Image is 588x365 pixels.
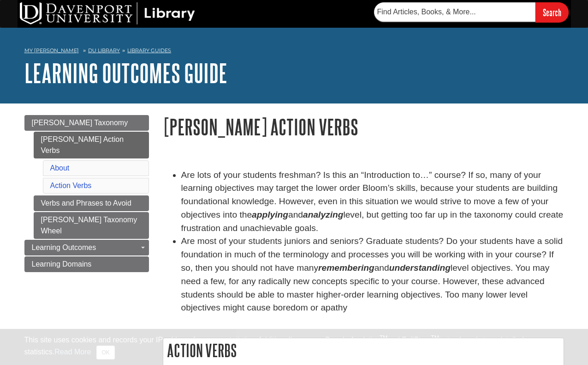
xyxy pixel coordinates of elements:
a: Learning Domains [24,256,149,272]
span: Learning Domains [32,260,92,268]
a: Read More [54,348,91,356]
button: Close [96,346,114,359]
span: [PERSON_NAME] Taxonomy [32,119,128,127]
h1: [PERSON_NAME] Action Verbs [163,115,564,139]
a: [PERSON_NAME] Action Verbs [34,132,149,158]
nav: breadcrumb [24,44,564,59]
a: Library Guides [127,47,171,54]
div: Guide Page Menu [24,115,149,272]
a: About [50,164,70,172]
a: [PERSON_NAME] Taxonomy [24,115,149,131]
a: [PERSON_NAME] Taxonomy Wheel [34,212,149,239]
strong: applying [252,210,288,219]
span: Learning Outcomes [32,243,96,251]
img: DU Library [20,2,195,24]
em: understanding [389,263,451,273]
a: Action Verbs [50,182,92,189]
a: Learning Outcomes [24,240,149,255]
a: Verbs and Phrases to Avoid [34,195,149,211]
li: Are lots of your students freshman? Is this an “Introduction to…” course? If so, many of your lea... [181,169,564,235]
input: Search [535,2,569,22]
a: DU Library [88,47,120,54]
div: This site uses cookies and records your IP address for usage statistics. Additionally, we use Goo... [24,335,564,359]
a: Learning Outcomes Guide [24,59,227,87]
strong: analyzing [303,210,343,219]
input: Find Articles, Books, & More... [374,2,535,22]
em: remembering [318,263,374,273]
h2: Action Verbs [163,338,564,363]
a: My [PERSON_NAME] [24,47,79,55]
li: Are most of your students juniors and seniors? Graduate students? Do your students have a solid f... [181,235,564,315]
form: Searches DU Library's articles, books, and more [374,2,569,22]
